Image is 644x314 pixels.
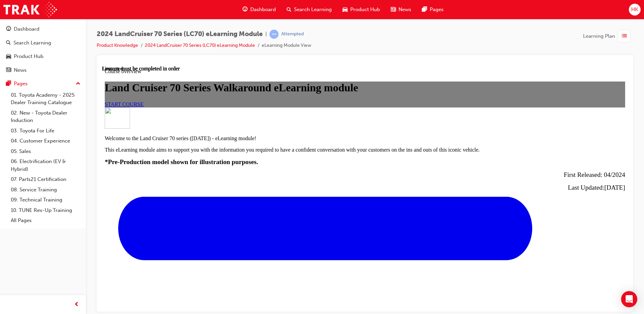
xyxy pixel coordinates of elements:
span: Search Learning [294,6,332,13]
a: 03. Toyota For Life [8,126,83,136]
span: pages-icon [6,81,11,87]
span: learningRecordVerb_ATTEMPT-icon [269,30,279,39]
a: news-iconNews [385,3,417,17]
div: Dashboard [14,25,39,33]
a: 01. Toyota Academy - 2025 Dealer Training Catalogue [8,90,83,108]
div: News [14,66,27,74]
a: Dashboard [3,23,83,35]
span: news-icon [391,5,396,14]
button: Pages [3,77,83,90]
span: Pages [430,6,444,13]
a: 04. Customer Experience [8,136,83,146]
a: Search Learning [3,37,83,49]
button: HK [629,4,641,15]
div: Attempted [281,31,304,37]
span: News [398,6,411,13]
h1: Land Cruiser 70 Series Walkaround eLearning module [3,16,523,28]
li: eLearning Module View [262,42,311,50]
img: Trak [3,2,57,17]
p: This eLearning module aims to support you with the information you required to have a confident c... [3,81,523,87]
button: DashboardSearch LearningProduct HubNews [3,22,83,77]
div: Product Hub [14,53,43,60]
strong: *Pre-Production model shown for illustration purposes. [3,93,156,100]
span: search-icon [287,5,291,14]
a: pages-iconPages [417,3,449,17]
a: 09. Technical Training [8,195,83,205]
div: Pages [14,80,28,88]
a: Product Hub [3,50,83,63]
span: Learning Plan [583,32,615,40]
div: Open Intercom Messenger [621,291,637,307]
span: prev-icon [74,301,79,309]
span: car-icon [343,5,348,14]
span: search-icon [6,40,11,46]
span: car-icon [6,54,11,60]
a: 02. New - Toyota Dealer Induction [8,108,83,126]
span: news-icon [6,67,11,73]
a: News [3,64,83,76]
span: | [265,30,267,38]
p: Welcome to the Land Cruiser 70 series ([DATE]) - eLearning module! [3,70,523,76]
a: 06. Electrification (EV & Hybrid) [8,156,83,174]
a: START COURSE [3,36,41,41]
span: guage-icon [6,26,11,32]
span: First Released: 04/2024 [462,105,523,113]
a: All Pages [8,215,83,226]
a: search-iconSearch Learning [281,3,337,17]
span: guage-icon [243,5,248,14]
a: 07. Parts21 Certification [8,174,83,185]
span: list-icon [622,32,627,40]
a: 05. Sales [8,146,83,157]
a: 10. TUNE Rev-Up Training [8,205,83,216]
a: 08. Service Training [8,185,83,195]
button: Learning Plan [583,30,633,42]
span: HK [631,6,638,13]
span: pages-icon [422,5,427,14]
span: Product Hub [350,6,380,13]
a: guage-iconDashboard [237,3,281,17]
span: Dashboard [250,6,276,13]
span: 2024 LandCruiser 70 Series (LC70) eLearning Module [97,30,263,38]
a: car-iconProduct Hub [337,3,385,17]
div: Search Learning [13,39,51,47]
a: Product Knowledge [97,42,138,48]
span: Last Updated:[DATE] [466,118,523,125]
span: up-icon [76,80,80,88]
a: 2024 LandCruiser 70 Series (LC70) eLearning Module [145,42,255,48]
